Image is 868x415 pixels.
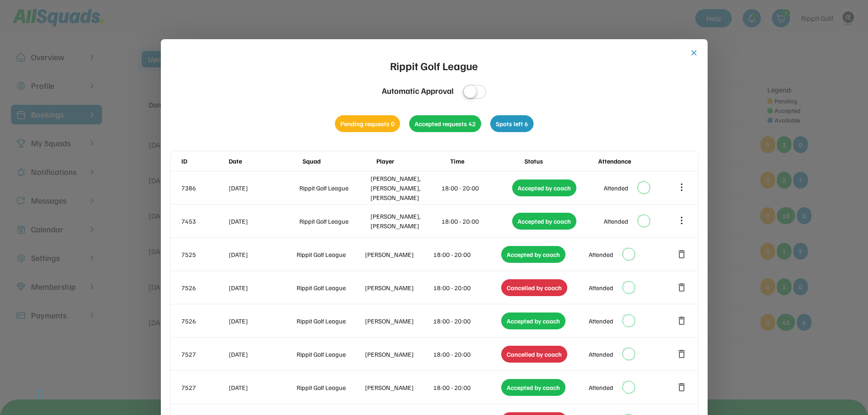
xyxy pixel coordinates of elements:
[297,383,363,392] div: Rippit Golf League
[181,156,227,166] div: ID
[433,316,500,326] div: 18:00 - 20:00
[676,282,687,293] button: delete
[370,211,440,231] div: [PERSON_NAME], [PERSON_NAME]
[589,250,613,259] div: Attended
[490,115,534,132] div: Spots left 6
[501,279,567,296] div: Cancelled by coach
[297,349,363,359] div: Rippit Golf League
[370,174,440,202] div: [PERSON_NAME], [PERSON_NAME], [PERSON_NAME]
[433,349,500,359] div: 18:00 - 20:00
[297,250,363,259] div: Rippit Golf League
[181,250,227,259] div: 7525
[676,249,687,260] button: delete
[229,250,295,259] div: [DATE]
[382,85,454,97] div: Automatic Approval
[365,316,431,326] div: [PERSON_NAME]
[512,213,576,230] div: Accepted by coach
[297,316,363,326] div: Rippit Golf League
[365,349,431,359] div: [PERSON_NAME]
[689,48,699,57] button: close
[181,216,227,226] div: 7453
[229,183,298,193] div: [DATE]
[181,183,227,193] div: 7386
[229,349,295,359] div: [DATE]
[442,183,511,193] div: 18:00 - 20:00
[365,383,431,392] div: [PERSON_NAME]
[512,179,576,196] div: Accepted by coach
[589,383,613,392] div: Attended
[229,383,295,392] div: [DATE]
[589,283,613,292] div: Attended
[376,156,448,166] div: Player
[501,379,565,396] div: Accepted by coach
[181,316,227,326] div: 7526
[335,115,400,132] div: Pending requests 0
[390,57,478,74] div: Rippit Golf League
[229,316,295,326] div: [DATE]
[501,246,565,263] div: Accepted by coach
[365,283,431,292] div: [PERSON_NAME]
[229,216,298,226] div: [DATE]
[524,156,596,166] div: Status
[181,349,227,359] div: 7527
[676,315,687,326] button: delete
[442,216,511,226] div: 18:00 - 20:00
[433,383,500,392] div: 18:00 - 20:00
[501,313,565,329] div: Accepted by coach
[433,283,500,292] div: 18:00 - 20:00
[299,183,369,193] div: Rippit Golf League
[229,156,301,166] div: Date
[299,216,369,226] div: Rippit Golf League
[303,156,375,166] div: Squad
[433,250,500,259] div: 18:00 - 20:00
[676,382,687,393] button: delete
[676,348,687,359] button: delete
[589,316,613,326] div: Attended
[450,156,522,166] div: Time
[229,283,295,292] div: [DATE]
[501,346,567,363] div: Cancelled by coach
[297,283,363,292] div: Rippit Golf League
[409,115,481,132] div: Accepted requests 42
[604,183,628,193] div: Attended
[181,283,227,292] div: 7526
[589,349,613,359] div: Attended
[604,216,628,226] div: Attended
[365,250,431,259] div: [PERSON_NAME]
[598,156,670,166] div: Attendance
[181,383,227,392] div: 7527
